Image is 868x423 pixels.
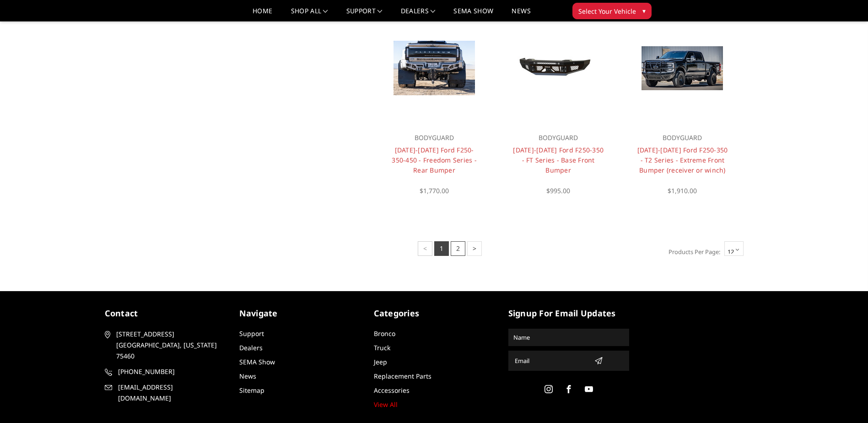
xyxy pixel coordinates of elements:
h5: Categories [374,307,495,320]
a: Jeep [374,358,387,366]
a: SEMA Show [239,358,275,366]
a: < [418,241,432,256]
input: Name [510,330,628,345]
a: SEMA Show [453,8,493,21]
a: News [239,372,256,380]
a: Sitemap [239,386,264,395]
iframe: Chat Widget [822,379,868,423]
h5: signup for email updates [508,307,629,320]
span: [STREET_ADDRESS] [GEOGRAPHIC_DATA], [US_STATE] 75460 [116,329,222,362]
p: BODYGUARD [388,132,480,143]
a: 2 [451,241,465,256]
a: [PHONE_NUMBER] [105,366,226,377]
a: Bronco [374,329,395,338]
a: News [512,8,530,21]
a: Accessories [374,386,410,395]
a: Truck [374,343,390,352]
a: 1 [434,241,449,256]
label: Products Per Page: [663,245,720,259]
span: Select Your Vehicle [578,6,636,16]
a: [DATE]-[DATE] Ford F250-350 - T2 Series - Extreme Front Bumper (receiver or winch) [637,146,728,174]
a: [DATE]-[DATE] Ford F250-350 - FT Series - Base Front Bumper [513,146,604,174]
span: [PHONE_NUMBER] [118,366,224,377]
a: [EMAIL_ADDRESS][DOMAIN_NAME] [105,382,226,404]
p: BODYGUARD [636,132,728,143]
a: View All [374,400,398,409]
a: [DATE]-[DATE] Ford F250-350-450 - Freedom Series - Rear Bumper [392,146,477,174]
h5: contact [105,307,226,320]
h5: Navigate [239,307,360,320]
span: ▾ [642,6,646,16]
input: Email [511,353,591,368]
a: Home [253,8,272,21]
button: Select Your Vehicle [572,3,652,19]
a: > [467,241,482,256]
span: $995.00 [546,186,570,195]
span: $1,910.00 [668,186,697,195]
a: Dealers [401,8,436,21]
span: $1,770.00 [420,186,449,195]
p: BODYGUARD [512,132,604,143]
a: shop all [291,8,328,21]
a: Replacement Parts [374,372,431,380]
a: Support [346,8,383,21]
span: [EMAIL_ADDRESS][DOMAIN_NAME] [118,382,224,404]
a: Dealers [239,343,263,352]
a: Support [239,329,264,338]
